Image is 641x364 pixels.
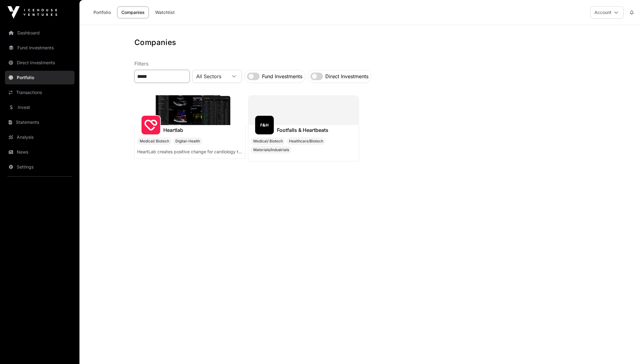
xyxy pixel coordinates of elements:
[89,7,115,18] a: Portfolio
[5,160,74,174] a: Settings
[590,6,624,19] button: Account
[144,118,158,132] img: output-onlinepngtools---2024-09-17T130428.988.png
[134,60,586,67] p: Filters
[151,7,179,18] a: Watchlist
[134,38,586,47] h1: Companies
[325,73,368,80] label: Direct Investments
[5,145,74,159] a: News
[5,26,74,40] a: Dashboard
[289,139,323,144] span: Healthcare/Biotech
[5,101,74,114] a: Invest
[253,139,283,144] span: Medical/ Biotech
[258,118,271,132] img: footfalls-heartbeats43.png
[5,86,74,99] a: Transactions
[163,126,183,134] a: Heartlab
[192,71,227,82] span: All Sectors
[175,139,200,144] span: Digital-Health
[5,115,74,129] a: Statements
[277,126,328,134] a: Footfalls & Heartbeats
[5,41,74,55] a: Fund Investments
[7,6,57,19] img: Icehouse Ventures Logo
[5,56,74,70] a: Direct Investments
[117,7,149,18] a: Companies
[5,71,74,84] a: Portfolio
[262,73,302,80] label: Fund Investments
[5,130,74,144] a: Analysis
[610,334,641,364] iframe: Chat Widget
[253,147,289,152] span: Materials/Industrials
[134,95,246,125] img: Heartlab
[137,149,243,155] p: HeartLab creates positive change for cardiology teams by significantly improving the cardiology i...
[140,139,169,144] span: Medical/ Biotech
